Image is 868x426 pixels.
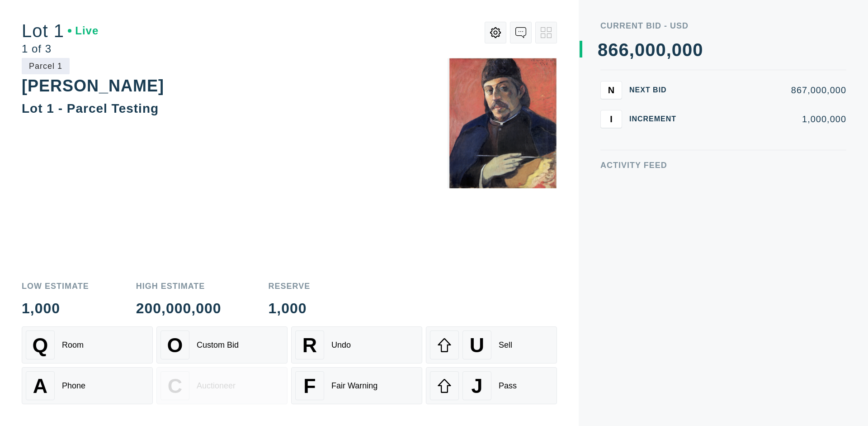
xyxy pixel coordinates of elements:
[600,110,622,128] button: I
[682,41,693,59] div: 0
[499,381,517,391] div: Pass
[426,367,557,404] button: JPass
[156,326,288,364] button: OCustom Bid
[645,41,656,59] div: 0
[197,381,236,391] div: Auctioneer
[600,81,622,99] button: N
[600,161,846,169] div: Activity Feed
[22,77,164,95] div: [PERSON_NAME]
[22,301,89,316] div: 1,000
[666,41,672,222] div: ,
[598,41,608,59] div: 8
[331,340,351,350] div: Undo
[470,334,484,357] span: U
[693,41,703,59] div: 0
[22,22,99,40] div: Lot 1
[619,41,629,59] div: 6
[269,282,311,290] div: Reserve
[499,340,512,350] div: Sell
[22,326,153,364] button: QRoom
[156,367,288,404] button: CAuctioneer
[197,340,239,350] div: Custom Bid
[68,25,99,36] div: Live
[629,86,684,94] div: Next Bid
[471,374,482,397] span: J
[656,41,666,59] div: 0
[691,86,846,95] div: 867,000,000
[291,367,422,404] button: FFair Warning
[136,282,222,290] div: High Estimate
[610,114,613,124] span: I
[22,43,99,54] div: 1 of 3
[303,374,316,397] span: F
[331,381,377,391] div: Fair Warning
[168,374,182,397] span: C
[22,101,159,115] div: Lot 1 - Parcel Testing
[22,58,70,74] div: Parcel 1
[629,115,684,123] div: Increment
[62,340,84,350] div: Room
[167,334,183,357] span: O
[291,326,422,364] button: RUndo
[33,334,48,357] span: Q
[22,367,153,404] button: APhone
[269,301,311,316] div: 1,000
[136,301,222,316] div: 200,000,000
[691,115,846,124] div: 1,000,000
[672,41,682,59] div: 0
[302,334,317,357] span: R
[33,374,47,397] span: A
[600,22,846,30] div: Current Bid - USD
[426,326,557,364] button: USell
[608,41,618,59] div: 6
[635,41,645,59] div: 0
[62,381,85,391] div: Phone
[608,85,614,95] span: N
[22,282,89,290] div: Low Estimate
[629,41,635,222] div: ,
